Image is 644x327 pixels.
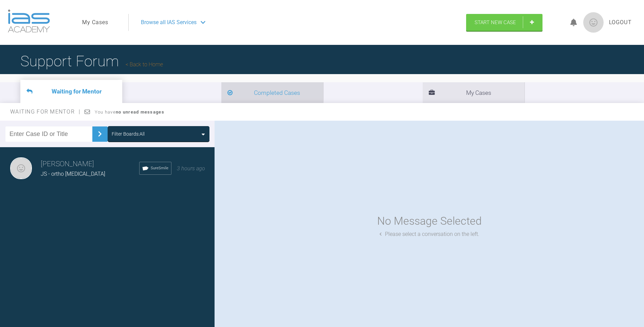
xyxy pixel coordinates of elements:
img: chevronRight.28bd32b0.svg [94,128,105,139]
span: Waiting for Mentor [10,108,80,115]
a: My Cases [82,18,108,27]
input: Enter Case ID or Title [5,126,92,142]
a: Logout [609,18,632,27]
strong: no unread messages [116,109,164,115]
div: No Message Selected [377,212,482,230]
span: SureSmile [151,165,168,171]
h1: Support Forum [20,49,163,73]
div: Please select a conversation on the left. [380,230,479,239]
a: Start New Case [466,14,542,31]
span: You have [95,109,164,115]
h3: [PERSON_NAME] [41,158,139,170]
li: Completed Cases [221,82,323,103]
div: Filter Boards: All [112,130,145,138]
span: 3 hours ago [177,165,205,172]
img: logo-light.3e3ef733.png [8,10,50,33]
li: Waiting for Mentor [20,80,122,103]
span: Start New Case [475,19,516,25]
img: Gordon Campbell [10,157,32,179]
a: Back to Home [126,61,163,68]
li: My Cases [423,82,525,103]
span: JS - ortho [MEDICAL_DATA] [41,171,105,177]
img: profile.png [583,12,604,33]
span: Browse all IAS Services [141,18,197,27]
